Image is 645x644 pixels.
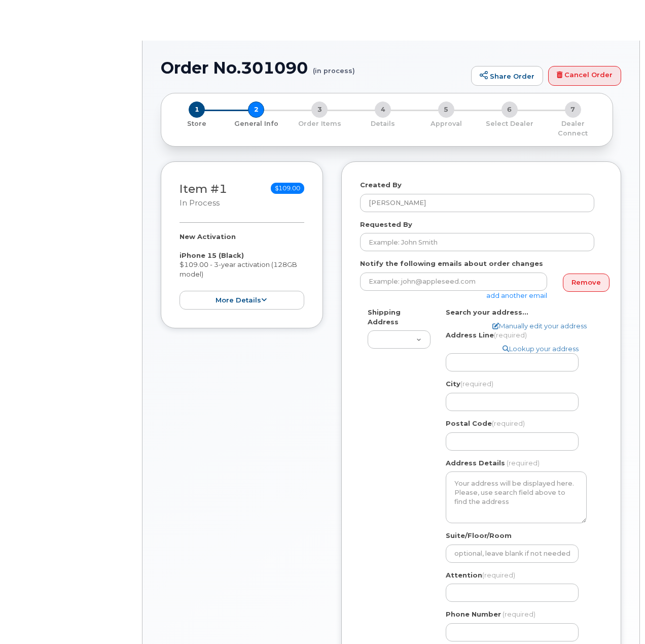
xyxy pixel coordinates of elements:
[446,609,501,619] label: Phone Number
[180,232,236,241] strong: New Activation
[360,233,594,251] input: Example: John Smith
[460,380,493,388] span: (required)
[368,308,431,326] label: Shipping Address
[492,321,587,331] a: Manually edit your address
[169,118,225,128] a: 1 Store
[446,458,505,468] label: Address Details
[446,570,515,580] label: Attention
[360,273,547,291] input: Example: john@appleseed.com
[503,610,535,618] span: (required)
[180,251,244,259] strong: iPhone 15 (Black)
[360,259,543,268] label: Notify the following emails about order changes
[471,66,543,86] a: Share Order
[271,183,304,194] span: $109.00
[446,379,493,389] label: City
[173,119,221,128] p: Store
[503,344,579,354] a: Lookup your address
[446,545,579,563] input: optional, leave blank if not needed
[360,180,402,190] label: Created By
[180,232,304,310] div: $109.00 - 3-year activation (128GB model)
[494,331,527,339] span: (required)
[482,571,515,579] span: (required)
[446,531,512,540] label: Suite/Floor/Room
[180,183,227,209] h3: Item #1
[548,66,621,86] a: Cancel Order
[446,419,525,428] label: Postal Code
[189,101,205,118] span: 1
[313,59,355,75] small: (in process)
[446,330,527,340] label: Address Line
[492,419,525,427] span: (required)
[180,198,220,208] small: in process
[446,308,528,317] label: Search your address...
[507,459,540,467] span: (required)
[180,291,304,310] button: more details
[161,59,466,77] h1: Order No.301090
[563,274,610,292] a: Remove
[486,291,547,299] a: add another email
[360,220,412,229] label: Requested By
